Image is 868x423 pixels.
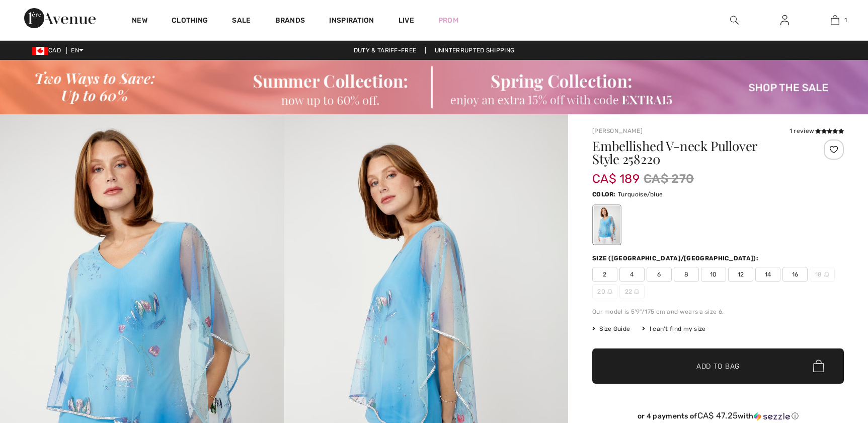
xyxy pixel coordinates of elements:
[592,324,630,333] span: Size Guide
[592,411,844,421] div: or 4 payments of with
[644,170,694,188] span: CA$ 270
[592,284,617,299] span: 20
[592,162,640,186] span: CA$ 189
[619,284,645,299] span: 22
[782,267,808,282] span: 16
[329,16,374,27] span: Inspiration
[831,14,839,26] img: My Bag
[634,289,639,294] img: ring-m.svg
[592,191,616,198] span: Color:
[618,191,663,198] span: Turquoise/blue
[232,16,251,27] a: Sale
[804,347,858,373] iframe: Opens a widget where you can find more information
[696,361,740,371] span: Add to Bag
[642,324,705,333] div: I can't find my size
[71,47,84,54] span: EN
[32,47,65,54] span: CAD
[810,14,859,26] a: 1
[824,272,829,277] img: ring-m.svg
[755,267,780,282] span: 14
[592,307,844,316] div: Our model is 5'9"/175 cm and wears a size 6.
[32,47,48,55] img: Canadian Dollar
[24,8,96,28] img: 1ère Avenue
[607,289,612,294] img: ring-m.svg
[754,412,790,421] img: Sezzle
[844,16,847,25] span: 1
[592,267,617,282] span: 2
[592,139,802,166] h1: Embellished V-neck Pullover Style 258220
[701,267,726,282] span: 10
[790,126,844,135] div: 1 review
[780,14,789,26] img: My Info
[275,16,305,27] a: Brands
[728,267,753,282] span: 12
[592,127,643,134] a: [PERSON_NAME]
[399,15,414,26] a: Live
[592,348,844,384] button: Add to Bag
[697,410,738,420] span: CA$ 47.25
[594,206,620,244] div: Turquoise/blue
[674,267,699,282] span: 8
[438,15,458,26] a: Prom
[772,14,797,27] a: Sign In
[810,267,835,282] span: 18
[619,267,645,282] span: 4
[132,16,147,27] a: New
[647,267,672,282] span: 6
[172,16,208,27] a: Clothing
[592,254,760,263] div: Size ([GEOGRAPHIC_DATA]/[GEOGRAPHIC_DATA]):
[730,14,739,26] img: search the website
